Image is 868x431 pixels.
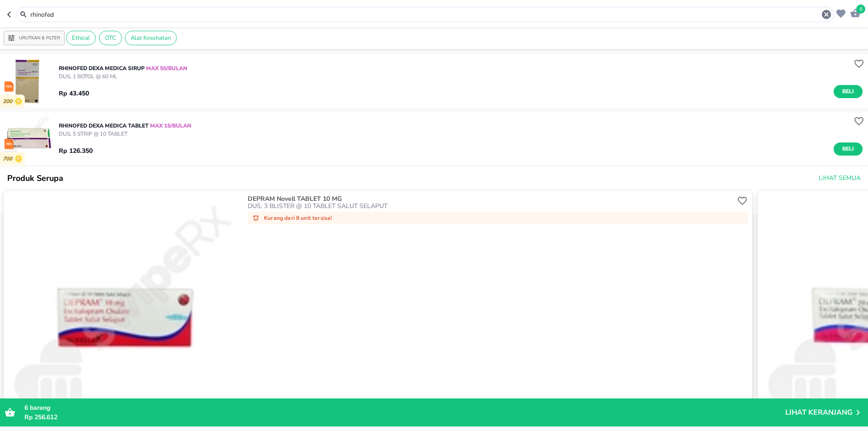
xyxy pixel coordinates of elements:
[19,35,60,42] p: Urutkan & Filter
[29,10,821,19] input: Cari 4000+ produk di sini
[24,403,785,412] p: barang
[5,81,14,92] img: prekursor-icon.04a7e01b.svg
[125,31,177,45] div: Alat Kesehatan
[66,31,96,45] div: Ethical
[248,212,748,224] div: Kurang dari 8 unit tersisa!
[3,98,15,105] p: 200
[248,203,735,210] p: DUS, 3 BLISTER @ 10 TABLET SALUT SELAPUT
[24,403,28,412] span: 6
[24,413,57,422] span: Rp 256.612
[59,72,187,81] p: DUS, 1 BOTOL @ 60 ML
[840,144,856,154] span: Beli
[5,139,14,149] img: prekursor-icon.04a7e01b.svg
[145,65,187,72] span: MAX 50/BULAN
[834,142,863,156] button: Beli
[856,5,865,14] span: 6
[4,191,243,431] img: ID104799-1.97adf735-5e27-4612-a275-4299efe6a4b1.jpeg
[4,31,65,45] button: Urutkan & Filter
[840,87,856,96] span: Beli
[59,122,191,130] p: RHINOFED Dexa Medica TABLET
[815,170,863,187] button: Lihat Semua
[3,156,15,162] p: 700
[248,195,733,203] p: DEPRAM Novell TABLET 10 MG
[848,5,861,19] button: 6
[149,122,191,129] span: MAX 15/BULAN
[59,130,191,138] p: DUS, 5 STRIP @ 10 TABLET
[59,146,93,156] p: Rp 126.350
[59,64,187,72] p: RHINOFED Dexa Medica SIRUP
[125,34,176,42] span: Alat Kesehatan
[819,173,861,184] span: Lihat Semua
[99,34,122,42] span: OTC
[834,85,863,98] button: Beli
[66,34,95,42] span: Ethical
[59,89,89,98] p: Rp 43.450
[99,31,122,45] div: OTC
